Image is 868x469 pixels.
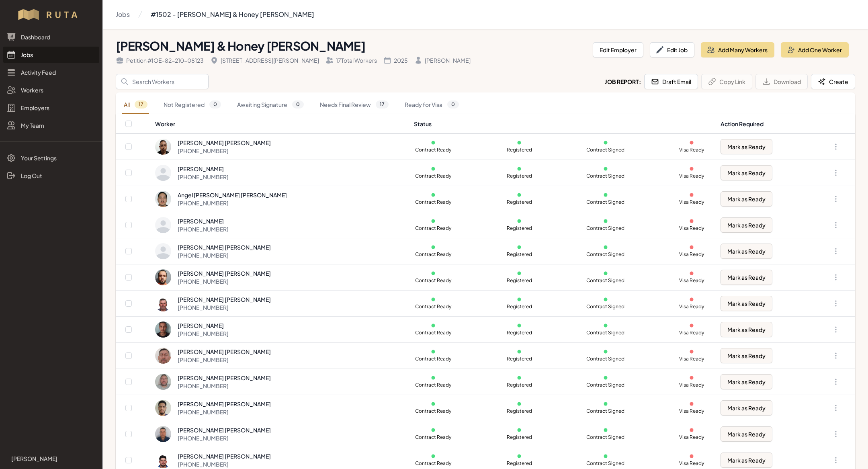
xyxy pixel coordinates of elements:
p: Contract Signed [586,277,625,284]
div: [PHONE_NUMBER] [178,460,271,468]
div: [PERSON_NAME] [PERSON_NAME] [178,452,271,460]
span: 0 [292,100,304,109]
p: Contract Ready [414,330,452,336]
button: Download [755,74,808,89]
a: Workers [3,82,99,98]
a: Awaiting Signature [235,96,305,114]
p: Contract Ready [414,303,452,310]
div: Worker [155,120,404,128]
p: Contract Signed [586,330,625,336]
input: Search Workers [116,74,209,89]
p: Registered [500,303,538,310]
div: [PHONE_NUMBER] [178,303,271,311]
p: Contract Ready [414,434,452,440]
div: [PHONE_NUMBER] [178,382,271,390]
p: Contract Signed [586,382,625,388]
p: Registered [500,147,538,153]
a: Your Settings [3,150,99,166]
div: 17 Total Workers [325,56,377,64]
div: [PHONE_NUMBER] [178,434,271,442]
nav: Tabs [116,96,855,114]
p: Contract Ready [414,147,452,153]
button: Edit Employer [593,42,643,57]
p: Contract Signed [586,460,625,467]
div: [PERSON_NAME] [PERSON_NAME] [178,426,271,434]
button: Create [811,74,855,89]
h1: [PERSON_NAME] & Honey [PERSON_NAME] [116,39,586,53]
button: Mark as Ready [721,296,772,311]
a: Needs Final Review [318,96,390,114]
p: Visa Ready [672,303,711,310]
div: [PERSON_NAME] [178,165,229,173]
p: Contract Signed [586,434,625,440]
p: Visa Ready [672,225,711,231]
p: Visa Ready [672,173,711,179]
div: 2025 [383,56,408,64]
div: [PERSON_NAME] [PERSON_NAME] [178,348,271,356]
div: Angel [PERSON_NAME] [PERSON_NAME] [178,191,287,199]
div: [PERSON_NAME] [PERSON_NAME] [178,295,271,303]
p: Contract Ready [414,408,452,414]
button: Mark as Ready [721,374,772,389]
a: All [122,96,149,114]
div: [PERSON_NAME] [PERSON_NAME] [178,374,271,382]
button: Mark as Ready [721,191,772,207]
a: Log Out [3,168,99,184]
button: Add Many Workers [701,42,774,57]
a: #1502 - [PERSON_NAME] & Honey [PERSON_NAME] [151,6,314,23]
div: [PERSON_NAME] [PERSON_NAME] [178,269,271,277]
div: [PHONE_NUMBER] [178,251,271,259]
p: Visa Ready [672,356,711,362]
p: Visa Ready [672,199,711,205]
button: Mark as Ready [721,348,772,363]
button: Mark as Ready [721,426,772,442]
p: Visa Ready [672,147,711,153]
a: Jobs [3,47,99,63]
button: Mark as Ready [721,453,772,468]
p: Registered [500,173,538,179]
button: Mark as Ready [721,322,772,337]
p: Visa Ready [672,330,711,336]
p: Contract Ready [414,251,452,258]
p: Contract Ready [414,460,452,467]
div: [PHONE_NUMBER] [178,330,229,338]
button: Draft Email [644,74,698,89]
span: 17 [135,100,147,109]
p: Registered [500,434,538,440]
p: Visa Ready [672,434,711,440]
h2: Job Report: [605,78,641,86]
button: Mark as Ready [721,270,772,285]
button: Mark as Ready [721,165,772,180]
p: Contract Signed [586,199,625,205]
a: Not Registered [162,96,223,114]
div: [STREET_ADDRESS][PERSON_NAME] [210,56,319,64]
div: [PERSON_NAME] [PERSON_NAME] [178,400,271,408]
button: Edit Job [650,42,694,57]
img: Workflow [17,8,86,21]
p: Contract Signed [586,356,625,362]
p: Registered [500,277,538,284]
p: Contract Signed [586,408,625,414]
p: Registered [500,408,538,414]
p: Visa Ready [672,382,711,388]
p: Visa Ready [672,408,711,414]
nav: Breadcrumb [116,6,314,23]
button: Add One Worker [781,42,849,57]
p: Contract Ready [414,277,452,284]
div: [PERSON_NAME] [178,217,229,225]
span: 0 [447,100,459,109]
button: Mark as Ready [721,139,772,154]
div: [PHONE_NUMBER] [178,173,229,181]
a: Dashboard [3,29,99,45]
button: Mark as Ready [721,400,772,416]
p: Contract Ready [414,199,452,205]
p: Registered [500,251,538,258]
p: Registered [500,199,538,205]
p: Contract Signed [586,173,625,179]
button: Mark as Ready [721,217,772,233]
span: 0 [209,100,221,109]
p: Contract Ready [414,225,452,231]
p: Contract Ready [414,356,452,362]
a: Employers [3,100,99,116]
button: Mark as Ready [721,244,772,259]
